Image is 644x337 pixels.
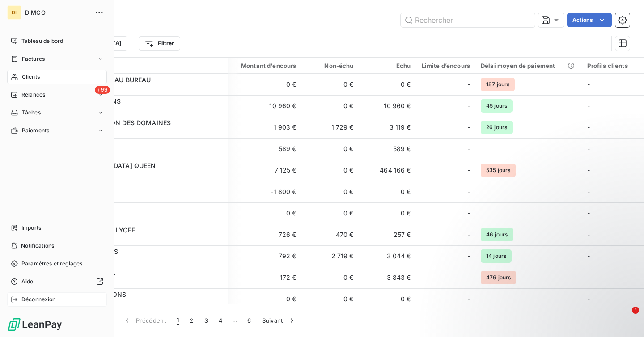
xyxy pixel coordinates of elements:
[62,213,223,222] span: C000035697
[62,299,223,308] span: C000048387
[62,106,223,115] span: C000035961
[567,13,612,27] button: Actions
[62,170,223,179] span: C000032579
[359,95,416,117] td: 10 960 €
[481,249,512,263] span: 14 jours
[228,313,242,328] span: …
[225,138,302,160] td: 589 €
[467,187,470,196] span: -
[364,62,411,69] div: Échu
[302,74,359,95] td: 0 €
[225,181,302,202] td: -1 800 €
[307,62,354,69] div: Non-échu
[359,224,416,245] td: 257 €
[225,202,302,224] td: 0 €
[481,78,515,91] span: 187 jours
[302,288,359,310] td: 0 €
[25,9,89,16] span: DIMCO
[481,121,513,134] span: 26 jours
[359,138,416,160] td: 589 €
[62,278,223,286] span: C000032554
[359,181,416,202] td: 0 €
[302,224,359,245] td: 470 €
[359,245,416,267] td: 3 044 €
[95,86,110,94] span: +99
[302,117,359,138] td: 1 729 €
[22,126,49,135] span: Paiements
[177,316,179,325] span: 1
[302,202,359,224] td: 0 €
[117,311,171,330] button: Précédent
[302,245,359,267] td: 2 719 €
[481,62,576,69] div: Délai moyen de paiement
[62,127,223,136] span: C000034633
[225,288,302,310] td: 0 €
[225,95,302,117] td: 10 960 €
[614,307,635,328] iframe: Intercom live chat
[587,80,590,88] span: -
[302,95,359,117] td: 0 €
[225,245,302,267] td: 792 €
[359,160,416,181] td: 464 166 €
[587,188,590,195] span: -
[7,274,107,289] a: Aide
[225,74,302,95] td: 0 €
[467,230,470,239] span: -
[587,231,590,238] span: -
[21,260,82,268] span: Paramètres et réglages
[21,242,54,250] span: Notifications
[21,37,63,45] span: Tableau de bord
[587,166,590,174] span: -
[587,62,638,69] div: Profils clients
[359,267,416,288] td: 3 843 €
[302,160,359,181] td: 0 €
[21,295,56,303] span: Déconnexion
[467,166,470,175] span: -
[225,267,302,288] td: 172 €
[7,5,21,20] div: DI
[225,224,302,245] td: 726 €
[22,73,40,81] span: Clients
[359,74,416,95] td: 0 €
[225,160,302,181] td: 7 125 €
[199,311,213,330] button: 3
[213,311,228,330] button: 4
[467,123,470,132] span: -
[225,117,302,138] td: 1 903 €
[62,235,223,244] span: C000035688
[587,123,590,131] span: -
[22,109,41,117] span: Tâches
[302,138,359,160] td: 0 €
[7,317,63,332] img: Logo LeanPay
[22,55,45,63] span: Factures
[62,84,223,93] span: C000046449
[587,209,590,217] span: -
[481,99,513,113] span: 45 jours
[467,144,470,153] span: -
[587,145,590,152] span: -
[422,62,470,69] div: Limite d’encours
[21,224,41,232] span: Imports
[467,101,470,110] span: -
[359,202,416,224] td: 0 €
[632,307,639,314] span: 1
[481,164,516,177] span: 535 jours
[62,256,223,265] span: C000046210
[242,311,256,330] button: 6
[465,250,644,313] iframe: Intercom notifications message
[184,311,199,330] button: 2
[62,119,171,126] span: *ADMINISTRATION DES DOMAINES
[359,117,416,138] td: 3 119 €
[62,192,223,201] span: C000000989
[230,62,297,69] div: Montant d'encours
[139,36,180,51] button: Filtrer
[21,91,45,99] span: Relances
[401,13,535,27] input: Rechercher
[62,149,223,158] span: C000035987
[587,102,590,110] span: -
[21,278,34,286] span: Aide
[481,228,513,241] span: 46 jours
[171,311,184,330] button: 1
[467,209,470,218] span: -
[302,181,359,202] td: 0 €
